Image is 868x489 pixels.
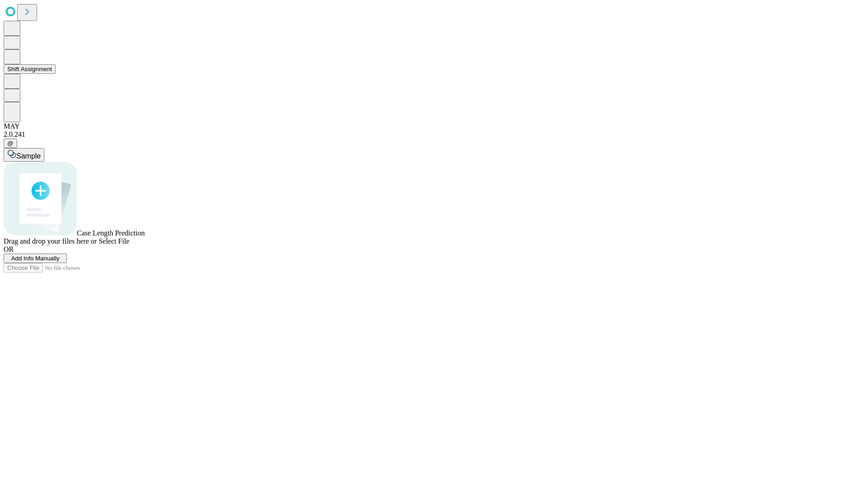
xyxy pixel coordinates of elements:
[7,140,14,147] span: @
[4,122,864,130] div: MAY
[4,245,14,253] span: OR
[4,64,56,74] button: Shift Assignment
[11,255,60,262] span: Add Info Manually
[16,152,41,160] span: Sample
[99,237,129,245] span: Select File
[77,229,145,237] span: Case Length Prediction
[4,139,17,148] button: @
[4,130,864,139] div: 2.0.241
[4,148,44,162] button: Sample
[4,254,67,263] button: Add Info Manually
[4,237,97,245] span: Drag and drop your files here or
